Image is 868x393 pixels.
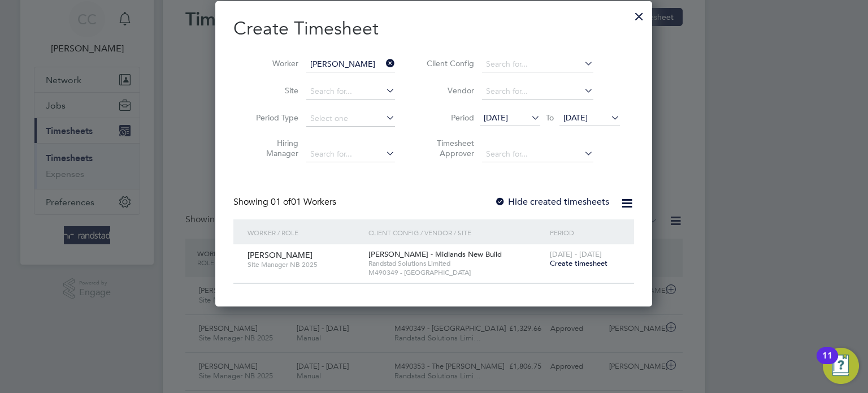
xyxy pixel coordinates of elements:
[550,249,602,259] span: [DATE] - [DATE]
[822,356,832,370] div: 11
[248,260,360,269] span: Site Manager NB 2025
[423,58,474,68] label: Client Config
[482,84,593,100] input: Search for...
[245,219,366,245] div: Worker / Role
[366,219,547,245] div: Client Config / Vendor / Site
[248,113,298,123] label: Period Type
[484,113,508,123] span: [DATE]
[482,57,593,72] input: Search for...
[823,348,859,384] button: Open Resource Center, 11 new notifications
[271,196,336,208] span: 01 Workers
[482,146,593,162] input: Search for...
[563,113,588,123] span: [DATE]
[542,110,557,125] span: To
[306,146,395,162] input: Search for...
[368,259,544,268] span: Randstad Solutions Limited
[248,138,298,158] label: Hiring Manager
[494,196,609,208] label: Hide created timesheets
[423,138,474,158] label: Timesheet Approver
[550,258,607,268] span: Create timesheet
[248,58,298,68] label: Worker
[306,84,395,100] input: Search for...
[368,268,544,277] span: M490349 - [GEOGRAPHIC_DATA]
[271,196,291,208] span: 01 of
[547,219,623,245] div: Period
[423,113,474,123] label: Period
[248,250,313,260] span: [PERSON_NAME]
[368,249,502,259] span: [PERSON_NAME] - Midlands New Build
[423,85,474,96] label: Vendor
[233,17,634,41] h2: Create Timesheet
[306,111,395,127] input: Select one
[233,196,338,208] div: Showing
[306,57,395,72] input: Search for...
[248,85,298,96] label: Site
